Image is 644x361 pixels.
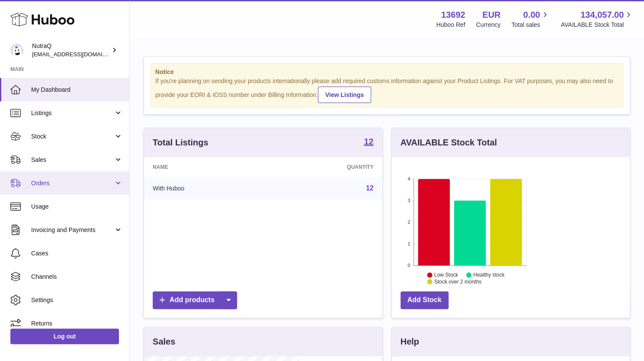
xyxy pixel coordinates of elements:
[144,177,269,200] td: With Huboo
[153,137,208,148] h3: Total Listings
[31,156,114,164] span: Sales
[400,137,497,148] h3: AVAILABLE Stock Total
[436,21,465,29] div: Huboo Ref
[31,249,123,258] span: Cases
[407,241,410,246] text: 1
[434,272,458,278] text: Low Stock
[511,9,550,29] a: 0.00 Total sales
[407,263,410,268] text: 0
[364,137,373,148] a: 12
[561,21,634,29] span: AVAILABLE Stock Total
[153,291,237,309] a: Add products
[10,329,119,344] a: Log out
[400,336,419,348] h3: Help
[407,198,410,203] text: 3
[482,9,500,21] strong: EUR
[318,87,371,103] a: View Listings
[153,336,175,348] h3: Sales
[364,137,373,146] strong: 12
[31,319,123,328] span: Returns
[31,109,114,117] span: Listings
[31,226,114,234] span: Invoicing and Payments
[31,273,123,281] span: Channels
[32,51,127,58] span: [EMAIL_ADDRESS][DOMAIN_NAME]
[155,68,618,76] strong: Notice
[31,179,114,187] span: Orders
[269,157,382,177] th: Quantity
[31,296,123,304] span: Settings
[144,157,269,177] th: Name
[366,184,374,192] a: 12
[476,21,501,29] div: Currency
[31,203,123,211] span: Usage
[31,86,123,94] span: My Dashboard
[407,219,410,225] text: 2
[155,77,618,103] div: If you're planning on sending your products internationally please add required customs informati...
[561,9,634,29] a: 134,057.00 AVAILABLE Stock Total
[434,279,481,285] text: Stock over 2 months
[32,42,110,58] div: NutraQ
[400,291,449,309] a: Add Stock
[473,272,505,278] text: Healthy stock
[407,176,410,181] text: 4
[511,21,550,29] span: Total sales
[523,9,540,21] span: 0.00
[31,132,114,141] span: Stock
[580,9,624,21] span: 134,057.00
[10,44,23,57] img: log@nutraq.com
[441,9,465,21] strong: 13692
